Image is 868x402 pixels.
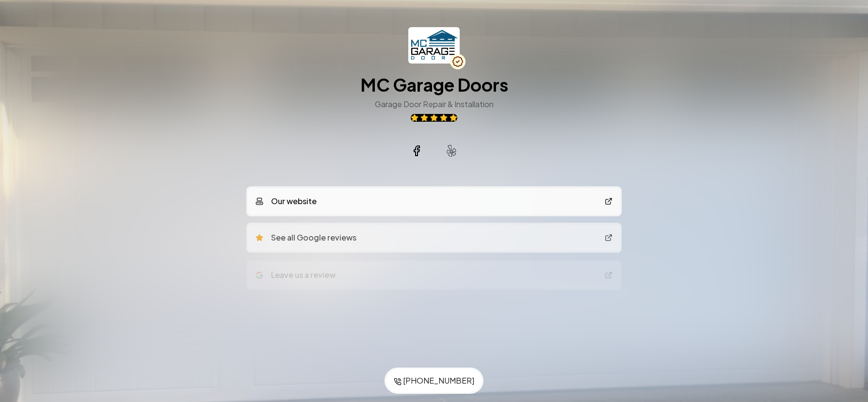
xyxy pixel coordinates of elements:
[256,265,336,277] div: Leave us a review
[386,369,482,392] a: [PHONE_NUMBER]
[408,27,460,64] img: MC Garage Doors
[256,230,356,242] div: See all Google reviews
[256,195,317,207] div: Our website
[375,98,494,110] h3: Garage Door Repair & Installation
[248,223,620,250] a: See all Google reviews
[360,75,508,95] h1: MC Garage Doors
[248,257,620,285] a: google logoLeave us a review
[256,267,263,275] img: google logo
[248,188,620,215] a: Our website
